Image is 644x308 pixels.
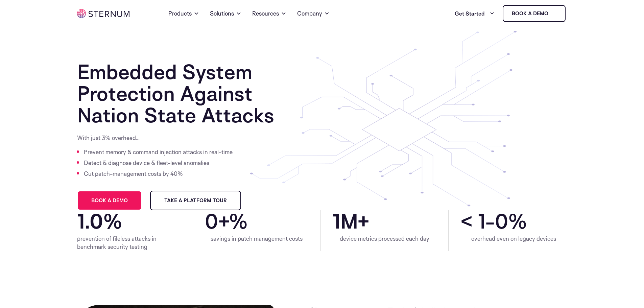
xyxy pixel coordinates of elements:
[218,210,309,232] span: +%
[508,210,567,232] span: %
[77,134,234,142] p: With just 3% overhead…
[77,210,103,232] span: 1.0
[340,210,436,232] span: M+
[460,210,495,232] span: < 1-
[503,5,566,22] a: Book a demo
[455,7,495,20] a: Get Started
[205,210,218,232] span: 0
[91,198,128,203] span: Book a demo
[77,235,181,251] div: prevention of fileless attacks in benchmark security testing
[333,210,340,232] span: 1
[84,158,234,168] li: Detect & diagnose device & fleet-level anomalies
[164,198,227,203] span: Take a Platform Tour
[551,11,556,16] img: sternum iot
[205,235,309,243] div: savings in patch management costs
[77,191,142,210] a: Book a demo
[333,235,436,243] div: device metrics processed each day
[84,147,234,158] li: Prevent memory & command injection attacks in real-time
[77,61,309,126] h1: Embedded System Protection Against Nation State Attacks
[495,210,508,232] span: 0
[168,1,199,26] a: Products
[252,1,286,26] a: Resources
[210,1,241,26] a: Solutions
[460,235,567,243] div: overhead even on legacy devices
[103,210,181,232] span: %
[150,191,241,210] a: Take a Platform Tour
[297,1,330,26] a: Company
[77,9,129,18] img: sternum iot
[84,168,234,179] li: Cut patch-management costs by 40%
